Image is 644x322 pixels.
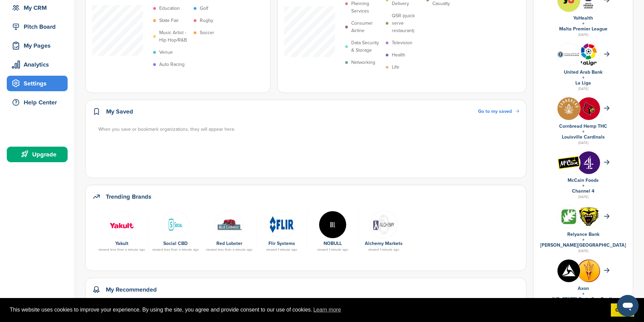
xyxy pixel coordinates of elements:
[567,231,599,237] a: Relyance Bank
[392,51,405,59] p: Health
[216,241,242,246] a: Red Lobster
[10,305,605,315] span: This website uses cookies to improve your experience. By using the site, you agree and provide co...
[478,108,519,115] a: Go to my saved
[557,97,580,120] img: 6eae1oa 400x400
[564,69,602,75] a: United Arab Bank
[611,303,634,317] a: dismiss cookie message
[200,5,208,12] p: Golf
[215,211,243,239] img: Data
[540,140,626,146] div: [DATE]
[572,188,594,194] a: Channel 4
[577,151,600,174] img: Ctknvhwm 400x400
[163,241,188,246] a: Social CBD
[159,29,190,44] p: Music Artist - Hip Hop/R&B
[98,211,145,238] a: Data
[540,194,626,200] div: [DATE]
[573,15,593,21] a: YoHealth
[362,248,406,251] div: viewed 1 minute ago
[362,211,406,238] a: Alchemy
[540,86,626,92] div: [DATE]
[10,148,68,160] div: Upgrade
[582,21,585,26] a: +
[312,305,342,315] a: learn more about cookies
[108,211,136,239] img: Data
[206,248,253,251] div: viewed less than a minute ago
[478,108,512,114] span: Go to my saved
[7,76,68,91] a: Settings
[10,40,68,52] div: My Pages
[7,57,68,72] a: Analytics
[577,97,600,120] img: Ophy wkc 400x400
[577,259,600,282] img: Nag8r1eo 400x400
[159,5,180,12] p: Education
[200,29,214,36] p: Soccer
[392,64,399,71] p: Life
[10,77,68,90] div: Settings
[98,126,520,133] div: When you save or bookmark organizations, they will appear here.
[578,286,589,291] a: Axon
[319,211,347,239] img: Nobull
[200,17,213,24] p: Rugby
[152,248,199,251] div: viewed less than a minute ago
[540,242,626,248] a: [PERSON_NAME][GEOGRAPHIC_DATA]
[582,237,585,243] a: +
[617,295,639,317] iframe: Botó per iniciar la finestra de missatges
[268,241,295,246] a: Flir Systems
[582,291,585,297] a: +
[260,248,304,251] div: viewed 1 minute ago
[159,61,185,68] p: Auto Racing
[365,241,403,246] a: Alchemy Markets
[10,21,68,33] div: Pitch Board
[159,49,173,56] p: Venue
[260,211,304,238] a: Flir logo
[115,241,128,246] a: Yakult
[10,2,68,14] div: My CRM
[7,38,68,53] a: My Pages
[106,285,157,294] h2: My Recommended
[268,211,295,239] img: Flir logo
[557,205,580,228] img: Odp7hoyt 400x400
[351,39,382,54] p: Data Security & Storage
[582,75,585,80] a: +
[206,211,253,238] a: Data
[557,51,580,58] img: Data
[540,32,626,38] div: [DATE]
[152,211,199,238] a: Socialcbd
[7,95,68,110] a: Help Center
[392,12,423,34] p: QSR (quick serve restaurant)
[582,129,585,134] a: +
[575,80,591,86] a: La Liga
[577,207,600,226] img: Design img dhsqmo
[311,211,355,238] a: Nobull
[392,39,412,47] p: Television
[577,43,600,66] img: Laliga logo
[559,26,607,32] a: Malta Premier League
[98,248,145,251] div: viewed less than a minute ago
[557,156,580,169] img: Open uri20141112 50798 1gyzy02
[162,211,189,239] img: Socialcbd
[10,58,68,71] div: Analytics
[568,177,599,183] a: McCain Foods
[311,248,355,251] div: viewed 1 minute ago
[351,59,375,66] p: Networking
[540,248,626,254] div: [DATE]
[559,123,607,129] a: Cornbread Hemp THC
[370,211,398,239] img: Alchemy
[106,107,133,116] h2: My Saved
[351,20,382,34] p: Consumer Airline
[7,147,68,162] a: Upgrade
[562,134,605,140] a: Louisville Cardinals
[159,17,179,24] p: State Fair
[7,19,68,34] a: Pitch Board
[324,241,342,246] a: NOBULL
[10,96,68,108] div: Help Center
[106,192,151,201] h2: Trending Brands
[582,183,585,189] a: +
[557,259,580,282] img: Scboarel 400x400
